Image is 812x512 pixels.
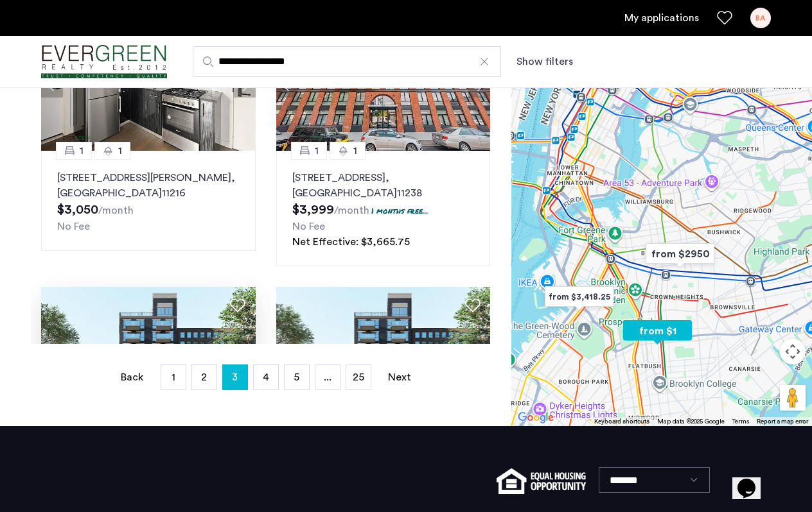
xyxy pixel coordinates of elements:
img: 66a1adb6-6608-43dd-a245-dc7333f8b390_638755113757877121.png [276,287,491,415]
span: 1 [80,143,84,158]
a: Terms (opens in new tab) [732,417,749,426]
button: Drag Pegman onto the map to open Street View [780,385,806,411]
a: Back [119,365,145,389]
span: 1 [172,372,175,382]
p: [STREET_ADDRESS] 11238 [292,170,475,201]
span: Map data ©2025 Google [657,418,725,425]
sub: /month [98,205,134,216]
div: from $3,418.25 [540,282,619,311]
select: Language select [599,467,710,493]
a: Next [387,365,412,389]
span: No Fee [292,221,325,232]
span: 2 [201,372,207,382]
span: Net Effective: $3,665.75 [292,237,410,247]
span: $3,999 [292,203,334,216]
span: 1 [315,143,319,158]
span: 1 [353,143,357,158]
a: Open this area in Google Maps (opens a new window) [515,409,557,426]
span: 4 [263,372,269,382]
button: Previous apartment [41,340,63,362]
button: Previous apartment [276,340,298,362]
img: Google [515,409,557,426]
div: BA [750,8,771,28]
a: 11[STREET_ADDRESS][PERSON_NAME], [GEOGRAPHIC_DATA]11216No Fee [41,151,256,251]
span: No Fee [57,221,90,232]
a: My application [624,10,699,26]
p: 1 months free... [371,205,428,216]
span: 25 [353,372,364,382]
span: 5 [294,372,299,382]
sub: /month [334,205,369,216]
img: equal-housing.png [497,468,586,494]
a: Report a map error [757,417,808,426]
nav: Pagination [41,364,490,390]
span: 1 [118,143,122,158]
a: Cazamio logo [41,38,167,86]
img: 66a1adb6-6608-43dd-a245-dc7333f8b390_638755113757877121.png [41,287,256,415]
p: [STREET_ADDRESS][PERSON_NAME] 11216 [57,170,240,201]
span: 3 [232,367,238,388]
a: 11[STREET_ADDRESS], [GEOGRAPHIC_DATA]112381 months free...No FeeNet Effective: $3,665.75 [276,151,491,266]
input: Apartment Search [193,46,501,77]
button: Keyboard shortcuts [594,417,649,426]
div: from $2950 [640,239,719,268]
button: Next apartment [234,340,256,362]
img: logo [41,38,167,86]
iframe: chat widget [732,461,773,499]
a: Favorites [717,10,732,26]
button: Map camera controls [780,339,806,364]
span: ... [324,372,331,382]
span: $3,050 [57,203,98,216]
button: Next apartment [468,340,490,362]
div: from $1 [618,316,697,345]
button: Show or hide filters [516,54,573,69]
